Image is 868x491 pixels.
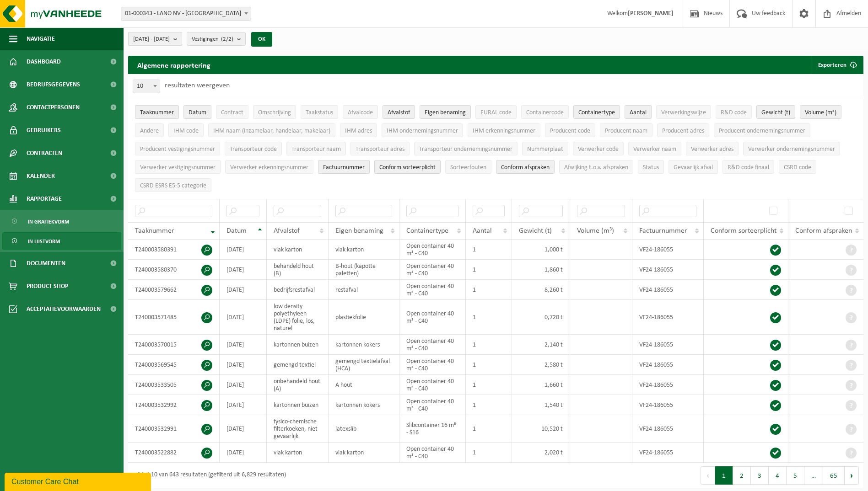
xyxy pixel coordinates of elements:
button: ContainercodeContainercode: Activate to sort [521,105,569,119]
span: CSRD ESRS E5-5 categorie [140,182,206,189]
span: 10 [133,80,160,93]
span: Verwerker ondernemingsnummer [748,146,835,153]
button: Verwerker naamVerwerker naam: Activate to sort [628,142,681,155]
span: Contracten [27,142,62,165]
span: Afvalstof [388,109,410,116]
button: Eigen benamingEigen benaming: Activate to sort [420,105,471,119]
button: Afwijking t.o.v. afsprakenAfwijking t.o.v. afspraken: Activate to sort [559,160,633,174]
button: FactuurnummerFactuurnummer: Activate to sort [318,160,370,174]
button: Next [845,466,859,485]
button: 2 [733,466,751,485]
a: In grafiekvorm [2,213,121,230]
td: gemengd textielafval (HCA) [329,355,400,375]
span: Datum [226,227,247,235]
td: [DATE] [220,335,267,355]
span: Status [643,164,659,171]
button: AantalAantal: Activate to sort [625,105,652,119]
td: 1 [466,260,512,280]
button: Producent vestigingsnummerProducent vestigingsnummer: Activate to sort [135,142,220,155]
button: IHM ondernemingsnummerIHM ondernemingsnummer: Activate to sort [382,123,463,137]
span: Verwerker vestigingsnummer [140,164,216,171]
button: Conform afspraken : Activate to sort [496,160,555,174]
td: T240003533505 [128,375,220,395]
td: [DATE] [220,375,267,395]
td: [DATE] [220,443,267,463]
span: Omschrijving [258,109,291,116]
td: VF24-186055 [632,355,704,375]
span: Producent ondernemingsnummer [719,128,805,134]
td: T240003571485 [128,300,220,335]
button: TaaknummerTaaknummer: Activate to remove sorting [135,105,179,119]
td: Open container 40 m³ - C40 [399,443,466,463]
h2: Algemene rapportering [128,56,220,74]
button: Exporteren [811,56,863,74]
td: VF24-186055 [632,300,704,335]
td: [DATE] [220,260,267,280]
td: 1 [466,355,512,375]
td: kartonnen kokers [329,335,400,355]
td: Open container 40 m³ - C40 [399,395,466,415]
td: gemengd textiel [267,355,329,375]
span: Gewicht (t) [761,109,790,116]
span: Transporteur adres [356,146,404,153]
button: Producent naamProducent naam: Activate to sort [600,123,652,137]
td: [DATE] [220,300,267,335]
button: VerwerkingswijzeVerwerkingswijze: Activate to sort [656,105,711,119]
td: VF24-186055 [632,395,704,415]
td: Open container 40 m³ - C40 [399,300,466,335]
td: T240003579662 [128,280,220,300]
td: 1,000 t [512,240,570,260]
span: Conform afspraken [795,227,852,235]
span: Gevaarlijk afval [674,164,713,171]
span: Gebruikers [27,119,61,142]
td: VF24-186055 [632,443,704,463]
span: IHM adres [345,128,372,134]
span: R&D code finaal [728,164,769,171]
td: 1,660 t [512,375,570,395]
td: A hout [329,375,400,395]
span: Conform sorteerplicht [711,227,776,235]
span: IHM naam (inzamelaar, handelaar, makelaar) [213,128,330,134]
span: Containertype [578,109,615,116]
td: 1 [466,240,512,260]
span: EURAL code [480,109,512,116]
td: 8,260 t [512,280,570,300]
span: Producent naam [605,128,647,134]
button: Transporteur naamTransporteur naam: Activate to sort [286,142,346,155]
td: 1 [466,415,512,443]
td: 1 [466,395,512,415]
button: Previous [701,466,715,485]
span: Documenten [27,252,65,275]
td: behandeld hout (B) [267,260,329,280]
button: CSRD ESRS E5-5 categorieCSRD ESRS E5-5 categorie: Activate to sort [135,178,211,192]
span: Volume (m³) [577,227,614,235]
button: [DATE] - [DATE] [128,32,182,46]
span: R&D code [721,109,747,116]
td: B-hout (kapotte paletten) [329,260,400,280]
td: Open container 40 m³ - C40 [399,260,466,280]
td: kartonnen buizen [267,395,329,415]
span: [DATE] - [DATE] [133,32,170,46]
span: Eigen benaming [335,227,383,235]
button: Verwerker erkenningsnummerVerwerker erkenningsnummer: Activate to sort [225,160,313,174]
a: In lijstvorm [2,232,121,250]
td: VF24-186055 [632,375,704,395]
td: 0,720 t [512,300,570,335]
span: Contactpersonen [27,96,80,119]
button: 4 [769,466,787,485]
span: Bedrijfsgegevens [27,73,80,96]
span: Producent vestigingsnummer [140,146,215,153]
td: low density polyethyleen (LDPE) folie, los, naturel [267,300,329,335]
button: AfvalcodeAfvalcode: Activate to sort [343,105,378,119]
button: 65 [823,466,845,485]
span: Taaknummer [135,227,174,235]
span: Factuurnummer [639,227,687,235]
td: 1 [466,280,512,300]
td: VF24-186055 [632,415,704,443]
button: Verwerker ondernemingsnummerVerwerker ondernemingsnummer: Activate to sort [743,142,840,155]
td: 2,580 t [512,355,570,375]
span: Dashboard [27,50,61,73]
td: vlak karton [329,240,400,260]
td: T240003580391 [128,240,220,260]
